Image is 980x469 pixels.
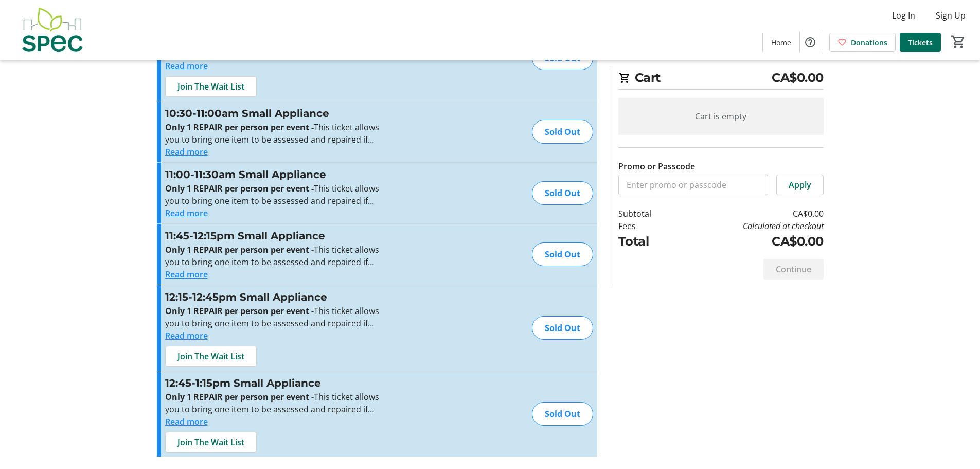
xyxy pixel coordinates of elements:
button: Read more [165,329,208,342]
span: CA$0.00 [772,68,824,87]
td: CA$0.00 [678,232,823,251]
div: Cart is empty [618,98,824,135]
button: Join The Wait List [165,346,257,367]
td: CA$0.00 [678,207,823,220]
span: Join The Wait List [177,80,244,93]
strong: Only 1 REPAIR per person per event - [165,391,314,403]
span: Join The Wait List [177,436,244,448]
td: Calculated at checkout [678,220,823,232]
div: Sold Out [532,402,593,426]
h3: 12:45-1:15pm Small Appliance [165,375,390,391]
span: Tickets [908,37,933,48]
h3: 10:30-11:00am Small Appliance [165,106,390,121]
span: Donations [851,37,887,48]
p: This ticket allows you to bring one item to be assessed and repaired if possible at the time stated. [165,121,390,146]
p: This ticket allows you to bring one item to be assessed and repaired if possible at the time stated. [165,391,390,415]
div: Sold Out [532,120,593,144]
span: Join The Wait List [177,350,244,362]
span: Apply [789,179,811,191]
span: Sign Up [936,9,966,22]
button: Read more [165,146,208,158]
button: Join The Wait List [165,76,257,97]
strong: Only 1 REPAIR per person per event - [165,121,314,133]
button: Read more [165,207,208,219]
button: Help [800,32,821,53]
a: Donations [829,33,896,52]
h3: 11:45-12:15pm Small Appliance [165,228,390,244]
button: Read more [165,60,208,72]
td: Fees [618,220,678,232]
button: Cart [949,32,968,51]
div: Sold Out [532,316,593,340]
p: This ticket allows you to bring one item to be assessed and repaired if possible at the time stated. [165,244,390,268]
button: Read more [165,268,208,281]
strong: Only 1 REPAIR per person per event - [165,305,314,317]
a: Home [763,33,799,52]
button: Apply [776,175,824,195]
div: Sold Out [532,242,593,266]
h3: 12:15-12:45pm Small Appliance [165,289,390,305]
strong: Only 1 REPAIR per person per event - [165,183,314,194]
td: Subtotal [618,207,678,220]
p: This ticket allows you to bring one item to be assessed and repaired if possible at the time stated. [165,182,390,207]
p: This ticket allows you to bring one item to be assessed and repaired if possible at the time stated. [165,305,390,329]
label: Promo or Passcode [618,160,695,172]
h2: Cart [618,68,824,90]
strong: Only 1 REPAIR per person per event - [165,244,314,255]
a: Tickets [900,33,941,52]
button: Read more [165,415,208,428]
h3: 11:00-11:30am Small Appliance [165,167,390,182]
input: Enter promo or passcode [618,175,768,195]
img: SPEC's Logo [6,4,98,56]
span: Log In [892,9,915,22]
td: Total [618,232,678,251]
button: Join The Wait List [165,432,257,453]
span: Home [771,37,791,48]
button: Sign Up [928,7,974,24]
div: Sold Out [532,181,593,205]
button: Log In [884,7,923,24]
